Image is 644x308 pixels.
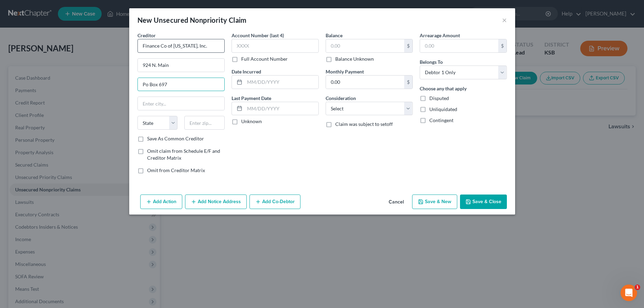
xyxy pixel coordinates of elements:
span: 1 [635,285,640,290]
input: MM/DD/YYYY [245,76,318,89]
span: Creditor [137,32,156,38]
div: New Unsecured Nonpriority Claim [137,15,247,25]
label: Last Payment Date [232,95,271,102]
button: Add Action [140,195,182,209]
label: Balance [326,32,343,39]
input: Enter zip... [184,116,225,130]
button: × [502,16,507,24]
button: Save & Close [460,195,507,209]
input: Enter address... [138,59,224,72]
label: Monthly Payment [326,68,364,75]
label: Arrearage Amount [420,32,460,39]
button: Cancel [383,195,409,209]
span: Contingent [429,117,453,123]
label: Save As Common Creditor [147,135,204,142]
label: Unknown [241,118,262,125]
span: Belongs To [420,59,443,65]
input: MM/DD/YYYY [245,102,318,115]
label: Balance Unknown [335,56,374,62]
input: XXXX [232,39,319,53]
input: 0.00 [326,39,404,52]
span: Omit from Creditor Matrix [147,167,205,173]
div: $ [498,39,507,52]
span: Claim was subject to setoff [335,121,393,127]
span: Unliquidated [429,106,457,112]
input: 0.00 [326,76,404,89]
input: Apt, Suite, etc... [138,78,224,91]
span: Disputed [429,95,449,101]
div: $ [404,39,412,52]
span: Omit claim from Schedule E/F and Creditor Matrix [147,148,220,161]
div: $ [404,76,412,89]
button: Add Co-Debtor [249,195,300,209]
input: 0.00 [420,39,498,52]
iframe: Intercom live chat [621,285,637,301]
label: Full Account Number [241,56,288,62]
input: Enter city... [138,97,224,110]
label: Account Number (last 4) [232,32,284,39]
label: Date Incurred [232,68,261,75]
label: Consideration [326,95,356,102]
button: Add Notice Address [185,195,247,209]
label: Choose any that apply [420,85,467,92]
input: Search creditor by name... [137,39,225,53]
button: Save & New [412,195,457,209]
